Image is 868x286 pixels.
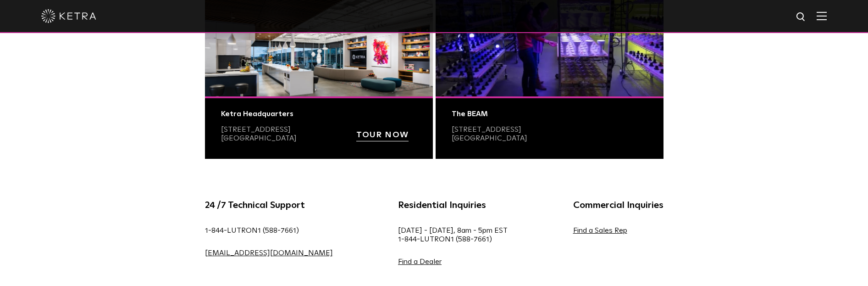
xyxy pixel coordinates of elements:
[205,249,333,257] a: [EMAIL_ADDRESS][DOMAIN_NAME]
[205,227,299,234] a: 1-844-LUTRON1 (588-7661)
[452,110,647,118] div: The BEAM
[41,9,96,23] img: ketra-logo-2019-white
[398,236,492,243] a: 1-844-LUTRON1 (588-7661)
[205,198,333,213] h5: 24 /7 Technical Support
[573,198,663,213] h5: Commercial Inquiries
[356,131,409,139] strong: TOUR NOW
[398,198,508,213] h5: Residential Inquiries
[221,135,297,142] a: [GEOGRAPHIC_DATA]
[817,11,827,20] img: Hamburger%20Nav.svg
[221,126,291,133] a: [STREET_ADDRESS]
[452,126,521,133] a: [STREET_ADDRESS]
[796,11,807,23] img: search icon
[221,110,417,118] div: Ketra Headquarters
[398,226,508,244] p: [DATE] - [DATE], 8am - 5pm EST
[573,227,627,234] a: Find a Sales Rep
[356,131,409,141] a: TOUR NOW
[398,258,442,265] a: Find a Dealer
[452,135,527,142] a: [GEOGRAPHIC_DATA]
